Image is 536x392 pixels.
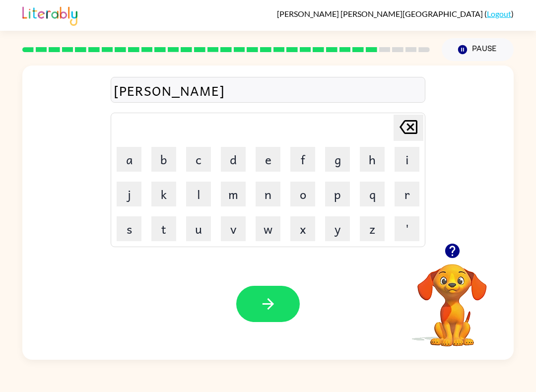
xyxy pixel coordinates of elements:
[151,216,176,241] button: t
[117,182,141,206] button: j
[487,9,511,18] a: Logout
[325,216,350,241] button: y
[442,38,514,61] button: Pause
[151,182,176,206] button: k
[360,147,385,172] button: h
[114,80,422,101] div: [PERSON_NAME]
[221,216,246,241] button: v
[221,147,246,172] button: d
[117,216,141,241] button: s
[395,147,419,172] button: i
[186,182,211,206] button: l
[277,9,484,18] span: [PERSON_NAME] [PERSON_NAME][GEOGRAPHIC_DATA]
[256,182,280,206] button: n
[290,147,315,172] button: f
[360,216,385,241] button: z
[360,182,385,206] button: q
[221,182,246,206] button: m
[395,182,419,206] button: r
[290,216,315,241] button: x
[290,182,315,206] button: o
[325,147,350,172] button: g
[256,216,280,241] button: w
[402,249,502,348] video: Your browser must support playing .mp4 files to use Literably. Please try using another browser.
[325,182,350,206] button: p
[256,147,280,172] button: e
[277,9,514,18] div: ( )
[186,216,211,241] button: u
[22,4,77,26] img: Literably
[151,147,176,172] button: b
[395,216,419,241] button: '
[186,147,211,172] button: c
[117,147,141,172] button: a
